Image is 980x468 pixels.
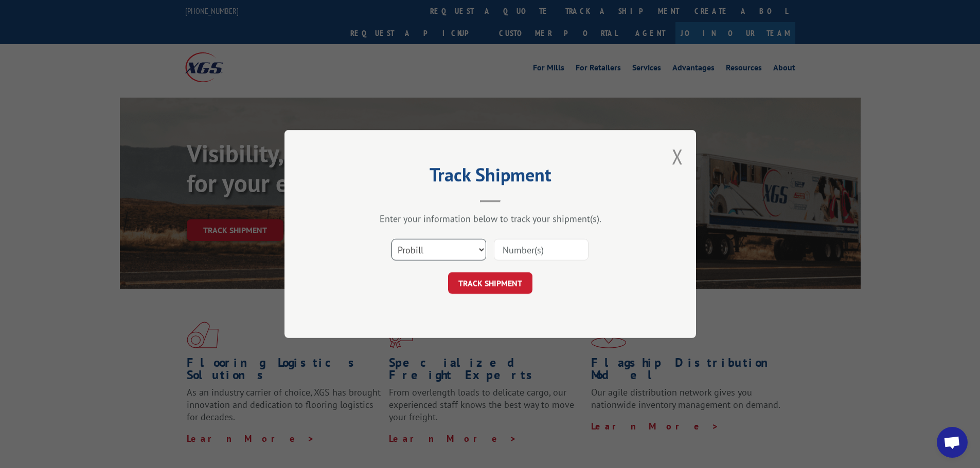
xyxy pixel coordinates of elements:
button: TRACK SHIPMENT [448,272,532,294]
h2: Track Shipment [336,167,645,187]
div: Enter your information below to track your shipment(s). [336,213,645,224]
div: Open chat [937,427,968,458]
input: Number(s) [494,239,589,260]
button: Close modal [672,143,683,170]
